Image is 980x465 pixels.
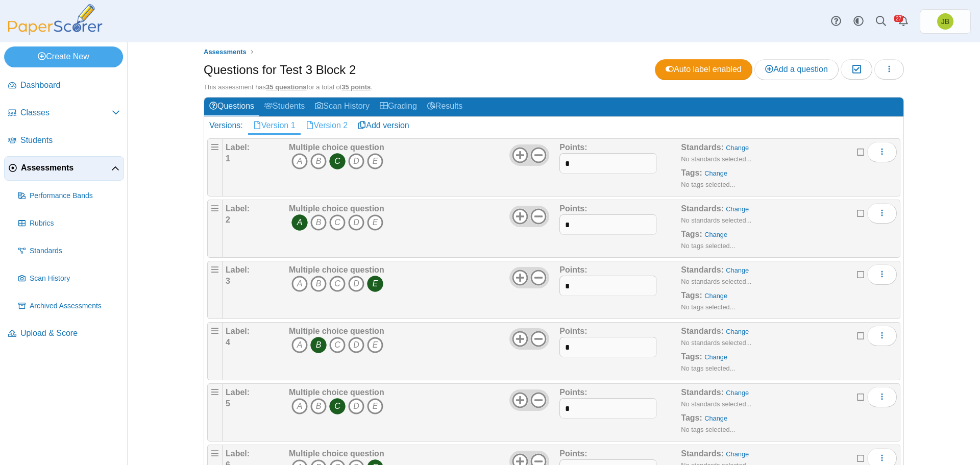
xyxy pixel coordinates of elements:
[559,265,587,274] b: Points:
[310,153,327,169] i: B
[726,205,749,213] a: Change
[704,292,727,300] a: Change
[226,143,250,152] b: Label:
[204,83,904,92] div: This assessment has for a total of .
[681,291,702,300] b: Tags:
[666,65,742,74] span: Auto label enabled
[310,337,327,353] i: B
[301,117,353,134] a: Version 2
[201,45,249,58] a: Assessments
[4,4,106,35] img: PaperScorer
[310,276,327,292] i: B
[226,449,250,458] b: Label:
[348,276,364,292] i: D
[289,143,384,152] b: Multiple choice question
[329,276,346,292] i: C
[30,191,120,201] span: Performance Bands
[704,231,727,238] a: Change
[310,398,327,414] i: B
[726,144,749,152] a: Change
[559,204,587,213] b: Points:
[20,107,112,118] span: Classes
[348,337,364,353] i: D
[207,261,223,319] div: Drag handle
[226,265,250,274] b: Label:
[681,216,751,224] small: No standards selected...
[937,13,953,30] span: Joel Boyd
[367,337,383,353] i: E
[559,327,587,335] b: Points:
[329,214,346,231] i: C
[289,449,384,458] b: Multiple choice question
[20,328,120,339] span: Upload & Score
[681,168,702,177] b: Tags:
[226,338,230,347] b: 4
[348,214,364,231] i: D
[226,215,230,224] b: 2
[289,204,384,213] b: Multiple choice question
[681,388,724,397] b: Standards:
[266,83,306,91] u: 35 questions
[4,46,123,67] a: Create New
[226,327,250,335] b: Label:
[291,398,308,414] i: A
[867,203,897,224] button: More options
[681,449,724,458] b: Standards:
[248,117,301,134] a: Version 1
[204,97,259,116] a: Questions
[726,328,749,335] a: Change
[367,398,383,414] i: E
[375,97,422,116] a: Grading
[920,9,971,34] a: Joel Boyd
[4,28,106,37] a: PaperScorer
[867,326,897,346] button: More options
[14,211,124,236] a: Rubrics
[329,398,346,414] i: C
[14,239,124,263] a: Standards
[726,389,749,397] a: Change
[704,169,727,177] a: Change
[681,181,735,188] small: No tags selected...
[681,364,735,372] small: No tags selected...
[226,399,230,408] b: 5
[4,322,124,346] a: Upload & Score
[892,10,915,33] a: Alerts
[291,337,308,353] i: A
[207,322,223,380] div: Drag handle
[21,162,111,174] span: Assessments
[341,83,371,91] u: 35 points
[20,80,120,91] span: Dashboard
[259,97,310,116] a: Students
[14,294,124,319] a: Archived Assessments
[329,337,346,353] i: C
[754,59,839,80] a: Add a question
[704,414,727,422] a: Change
[681,400,751,408] small: No standards selected...
[726,266,749,274] a: Change
[14,184,124,208] a: Performance Bands
[726,450,749,458] a: Change
[204,48,247,56] span: Assessments
[226,204,250,213] b: Label:
[348,398,364,414] i: D
[289,327,384,335] b: Multiple choice question
[4,129,124,153] a: Students
[681,204,724,213] b: Standards:
[681,143,724,152] b: Standards:
[681,242,735,250] small: No tags selected...
[681,413,702,422] b: Tags:
[681,327,724,335] b: Standards:
[310,97,375,116] a: Scan History
[30,274,120,284] span: Scan History
[681,155,751,163] small: No standards selected...
[867,387,897,407] button: More options
[4,74,124,98] a: Dashboard
[14,266,124,291] a: Scan History
[291,153,308,169] i: A
[681,265,724,274] b: Standards:
[348,153,364,169] i: D
[289,388,384,397] b: Multiple choice question
[422,97,468,116] a: Results
[20,135,120,146] span: Students
[4,101,124,126] a: Classes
